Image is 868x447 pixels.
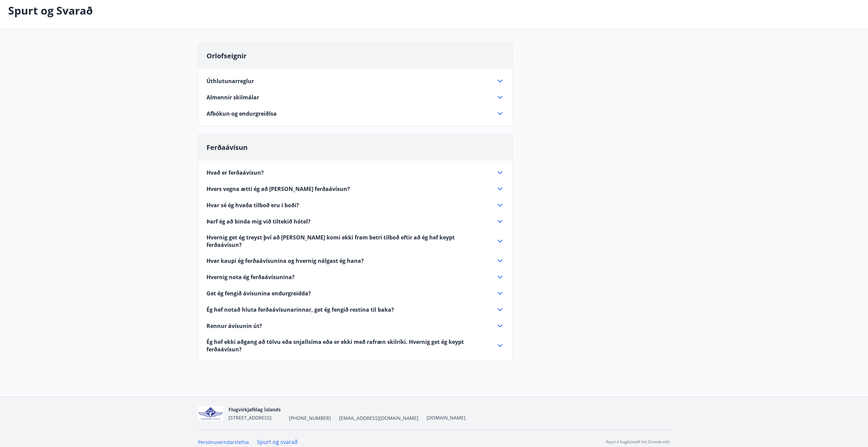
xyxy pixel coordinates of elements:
[206,338,488,353] span: Ég hef ekki aðgang að tölvu eða snjallsíma eða er ekki með rafræn skilríki. Hvernig get ég keypt ...
[206,322,504,330] div: Rennur ávísunin út?
[8,3,93,18] p: Spurt og Svarað
[229,406,281,413] span: Flugvirkjafélag Íslands
[606,439,670,445] p: Keyrt á hugbúnaði frá Dorado ehf.
[206,77,504,85] div: Úthlutunarreglur
[206,185,350,193] span: Hvers vegna ætti ég að [PERSON_NAME] ferðaávísun?
[206,257,504,265] div: Hvar kaupi ég ferðaávísunina og hvernig nálgast ég hana?
[206,93,504,101] div: Almennir skilmálar
[427,414,466,421] a: [DOMAIN_NAME]
[206,110,277,117] span: Afbókun og endurgreiðlsa
[206,143,248,152] span: Ferðaávísun
[206,234,488,249] span: Hvernig get ég treyst því að [PERSON_NAME] komi ekki fram betri tilboð eftir að ég hef keypt ferð...
[206,306,394,313] span: Ég hef notað hluta ferðaávísunarinnar, get ég fengið restina til baka?
[206,289,504,297] div: Get ég fengið ávísunina endurgreidda?
[198,439,249,445] a: Persónuverndarstefna
[206,273,504,281] div: Hvernig nota ég ferðaávísunina?
[339,415,418,422] span: [EMAIL_ADDRESS][DOMAIN_NAME]
[206,234,504,249] div: Hvernig get ég treyst því að [PERSON_NAME] komi ekki fram betri tilboð eftir að ég hef keypt ferð...
[206,217,504,226] div: Þarf ég að binda mig við tiltekið hótel?
[206,201,504,209] div: Hvar sé ég hvaða tilboð eru í boði?
[206,110,504,118] div: Afbókun og endurgreiðlsa
[206,273,295,281] span: Hvernig nota ég ferðaávísunina?
[206,338,504,353] div: Ég hef ekki aðgang að tölvu eða snjallsíma eða er ekki með rafræn skilríki. Hvernig get ég keypt ...
[198,406,223,421] img: jfCJGIgpp2qFOvTFfsN21Zau9QV3gluJVgNw7rvD.png
[206,201,299,209] span: Hvar sé ég hvaða tilboð eru í boði?
[206,94,259,101] span: Almennir skilmálar
[206,290,311,297] span: Get ég fengið ávísunina endurgreidda?
[206,185,504,193] div: Hvers vegna ætti ég að [PERSON_NAME] ferðaávísun?
[206,51,246,60] span: Orlofseignir
[206,322,262,330] span: Rennur ávísunin út?
[206,169,264,176] span: Hvað er ferðaávísun?
[206,169,504,177] div: Hvað er ferðaávísun?
[206,306,504,314] div: Ég hef notað hluta ferðaávísunarinnar, get ég fengið restina til baka?
[206,218,311,225] span: Þarf ég að binda mig við tiltekið hótel?
[289,415,331,422] span: [PHONE_NUMBER]
[229,414,272,421] span: [STREET_ADDRESS]
[206,257,364,265] span: Hvar kaupi ég ferðaávísunina og hvernig nálgast ég hana?
[206,77,254,85] span: Úthlutunarreglur
[257,438,298,446] a: Spurt og svarað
